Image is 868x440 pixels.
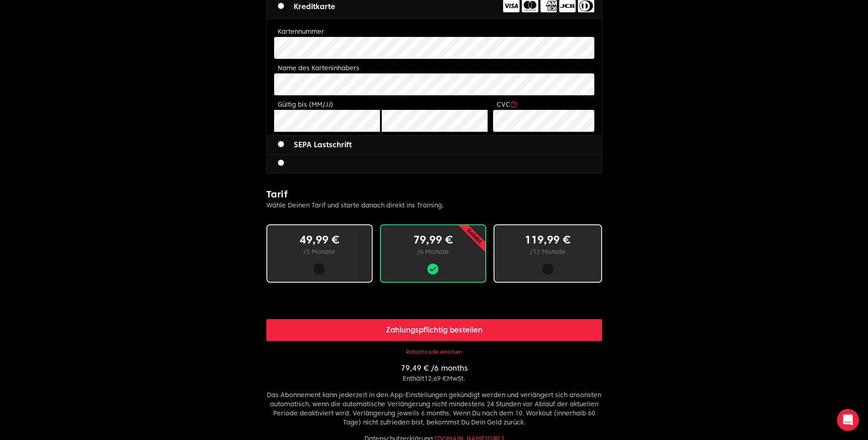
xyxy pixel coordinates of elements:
[282,247,357,256] p: / 3 Monate
[278,28,324,35] label: Kartennummer
[266,201,602,210] p: Wähle Deinen Tarif und starte danach direkt ins Training.
[266,374,602,383] p: Enthält 12,69 € MwSt.
[435,197,514,275] p: Beliebt
[395,247,471,256] p: / 6 Monate
[266,188,602,201] h2: Tarif
[497,101,517,108] label: CVC
[278,140,352,150] label: SEPA Lastschrift
[406,348,462,356] button: Rabattcode einlösen
[278,141,284,147] input: SEPA Lastschrift
[509,233,587,247] p: 119,99 €
[509,247,587,256] p: / 12 Monate
[266,390,602,427] p: Das Abonnement kann jederzeit in den App-Einstellungen gekündigt werden und verlängert sich anson...
[266,319,602,341] button: Zahlungspflichtig bestellen
[278,3,284,9] input: Kreditkarte
[837,409,859,431] div: Open Intercom Messenger
[278,1,335,12] label: Kreditkarte
[278,101,333,108] label: Gültig bis (MM/JJ)
[278,64,359,72] label: Name des Karteninhabers
[395,233,471,247] p: 79,99 €
[266,363,602,374] p: 79,49 € / 6 months
[282,233,357,247] p: 49,99 €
